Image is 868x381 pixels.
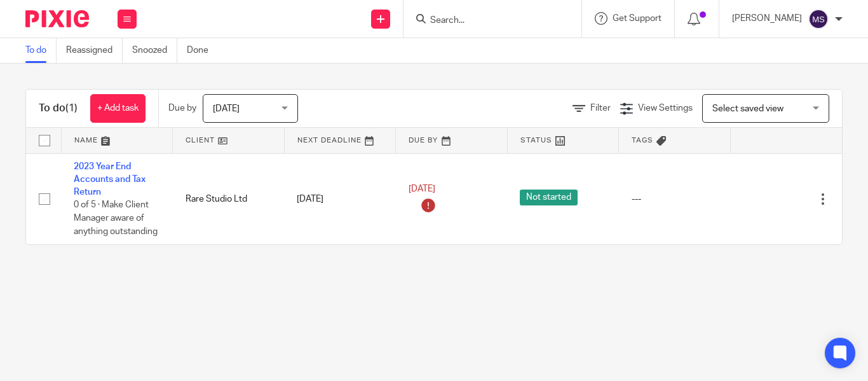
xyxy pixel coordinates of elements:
a: 2023 Year End Accounts and Tax Return [74,162,146,197]
p: Due by [168,102,196,114]
span: [DATE] [213,104,240,113]
span: (1) [65,103,78,113]
a: + Add task [90,94,146,123]
p: [PERSON_NAME] [732,12,802,25]
a: To do [25,38,57,63]
td: Rare Studio Ltd [173,153,285,244]
span: Get Support [613,14,661,23]
span: View Settings [638,104,693,113]
span: 0 of 5 · Make Client Manager aware of anything outstanding [74,201,158,236]
span: Not started [520,190,578,205]
input: Search [429,15,543,27]
span: Tags [632,137,653,144]
span: [DATE] [409,184,435,193]
span: Select saved view [712,104,783,113]
div: --- [632,193,718,205]
a: Done [187,38,218,63]
td: [DATE] [284,153,396,244]
a: Reassigned [66,38,123,63]
img: Pixie [25,10,89,27]
a: Snoozed [132,38,177,63]
span: Filter [590,104,611,113]
img: svg%3E [808,9,829,29]
h1: To do [39,102,78,115]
